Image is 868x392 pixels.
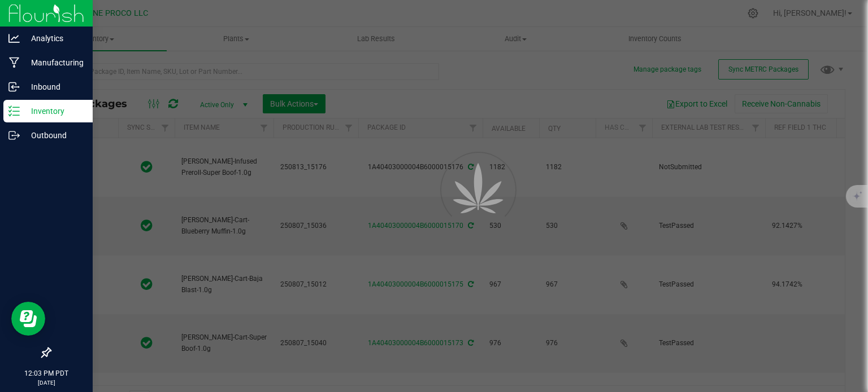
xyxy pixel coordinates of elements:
[11,302,45,336] iframe: Resource center
[8,130,20,141] inline-svg: Outbound
[5,378,88,387] p: [DATE]
[8,33,20,44] inline-svg: Analytics
[8,57,20,68] inline-svg: Manufacturing
[20,32,88,45] p: Analytics
[8,105,20,117] inline-svg: Inventory
[8,81,20,93] inline-svg: Inbound
[20,56,88,69] p: Manufacturing
[20,129,88,142] p: Outbound
[5,368,88,378] p: 12:03 PM PDT
[20,104,88,118] p: Inventory
[20,80,88,94] p: Inbound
